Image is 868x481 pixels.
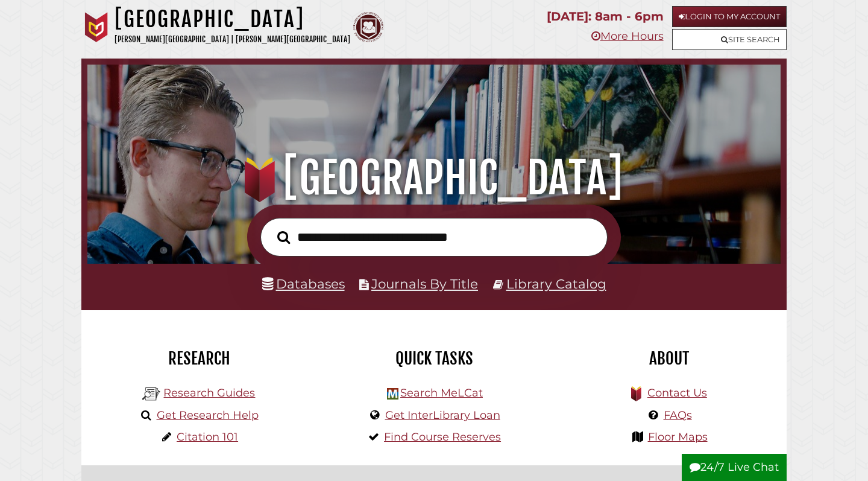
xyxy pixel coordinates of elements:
p: [DATE]: 8am - 6pm [547,6,664,27]
a: Site Search [672,29,787,50]
a: Get Research Help [157,409,259,422]
img: Calvin University [81,12,112,42]
a: FAQs [664,409,692,422]
a: Search MeLCat [400,386,483,400]
a: Journals By Title [371,276,478,291]
a: Login to My Account [672,6,787,27]
a: Find Course Reserves [384,430,501,444]
a: Citation 101 [177,430,238,444]
a: Library Catalog [506,276,606,291]
a: Research Guides [163,386,255,400]
button: Search [271,228,296,247]
p: [PERSON_NAME][GEOGRAPHIC_DATA] | [PERSON_NAME][GEOGRAPHIC_DATA] [115,33,350,46]
h2: About [561,348,778,369]
h1: [GEOGRAPHIC_DATA] [101,151,768,205]
img: Hekman Library Logo [142,385,160,403]
a: Databases [262,276,345,291]
img: Hekman Library Logo [387,388,398,400]
a: Contact Us [647,386,707,400]
img: Calvin Theological Seminary [353,12,383,42]
a: More Hours [591,30,664,43]
i: Search [277,230,290,244]
a: Get InterLibrary Loan [385,409,500,422]
h1: [GEOGRAPHIC_DATA] [115,6,350,33]
h2: Research [90,348,307,369]
a: Floor Maps [648,430,708,444]
h2: Quick Tasks [325,348,542,369]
